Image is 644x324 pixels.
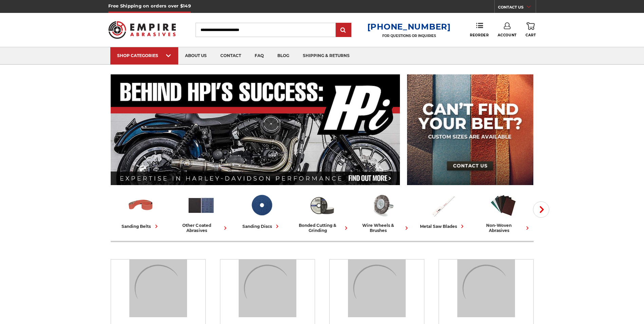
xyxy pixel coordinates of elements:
img: Banner for an interview featuring Horsepower Inc who makes Harley performance upgrades featured o... [111,74,400,185]
img: promo banner for custom belts. [407,74,533,185]
a: [PHONE_NUMBER] [367,22,451,32]
div: sanding discs [242,223,281,230]
div: other coated abrasives [174,223,229,233]
span: Reorder [470,33,489,37]
div: SHOP CATEGORIES [117,53,171,58]
a: other coated abrasives [174,191,229,233]
a: shipping & returns [296,47,356,65]
a: non-woven abrasives [476,191,531,233]
div: wire wheels & brushes [355,223,410,233]
a: Cart [526,22,536,37]
img: Wire Wheels & Brushes [368,191,397,219]
img: Empire Abrasives [108,17,176,43]
img: Other Coated Abrasives [187,191,215,219]
img: Sanding Discs [348,259,406,317]
img: Other Coated Abrasives [239,259,296,317]
img: Sanding Belts [129,259,187,317]
div: sanding belts [122,223,160,230]
a: CONTACT US [498,3,536,13]
img: Non-woven Abrasives [489,191,517,219]
a: sanding discs [234,191,289,230]
a: blog [271,47,296,65]
span: Cart [526,33,536,37]
div: non-woven abrasives [476,223,531,233]
a: faq [248,47,271,65]
a: wire wheels & brushes [355,191,410,233]
a: bonded cutting & grinding [295,191,350,233]
img: Metal Saw Blades [429,191,457,219]
img: Bonded Cutting & Grinding [308,191,336,219]
img: Sanding Discs [247,191,276,219]
button: Next [533,201,549,218]
a: sanding belts [113,191,168,230]
input: Submit [337,23,350,37]
p: FOR QUESTIONS OR INQUIRIES [367,34,451,38]
a: metal saw blades [416,191,471,230]
a: contact [214,47,248,65]
div: metal saw blades [420,223,466,230]
div: bonded cutting & grinding [295,223,350,233]
a: about us [178,47,214,65]
a: Reorder [470,22,489,37]
span: Account [498,33,517,37]
img: Bonded Cutting & Grinding [457,259,515,317]
img: Sanding Belts [127,191,155,219]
